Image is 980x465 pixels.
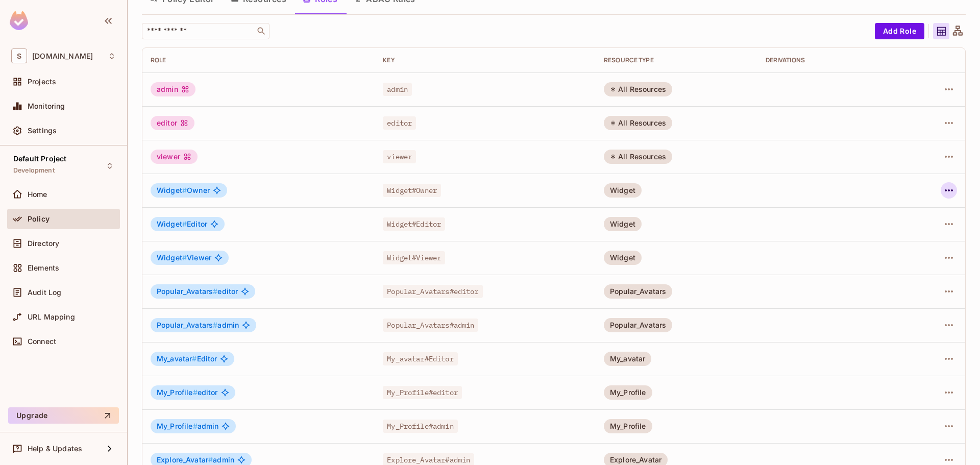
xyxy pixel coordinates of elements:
[157,354,197,363] span: My_avatar
[766,56,895,64] div: Derivations
[28,337,56,346] span: Connect
[28,445,82,453] span: Help & Updates
[157,287,238,296] span: editor
[13,155,66,163] span: Default Project
[151,56,366,64] div: Role
[157,253,187,262] span: Widget
[383,251,445,264] span: Widget#Viewer
[604,352,651,366] div: My_avatar
[13,166,55,175] span: Development
[32,52,93,60] span: Workspace: savameta.com
[157,254,211,262] span: Viewer
[383,319,478,332] span: Popular_Avatars#admin
[157,186,210,194] span: Owner
[383,420,457,433] span: My_Profile#admin
[208,455,213,464] span: #
[383,150,416,163] span: viewer
[28,102,65,110] span: Monitoring
[192,354,197,363] span: #
[151,82,195,96] div: admin
[383,217,445,231] span: Widget#Editor
[157,388,218,397] span: editor
[604,82,672,96] div: All Resources
[28,288,61,297] span: Audit Log
[157,388,198,397] span: My_Profile
[157,422,198,430] span: My_Profile
[157,321,217,329] span: Popular_Avatars
[11,48,27,63] span: S
[213,287,217,296] span: #
[604,251,642,265] div: Widget
[157,287,217,296] span: Popular_Avatars
[604,419,652,433] div: My_Profile
[10,11,28,30] img: SReyMgAAAABJRU5ErkJggg==
[604,116,672,130] div: All Resources
[604,318,672,332] div: Popular_Avatars
[604,284,672,299] div: Popular_Avatars
[383,83,412,96] span: admin
[193,388,198,397] span: #
[604,56,749,64] div: RESOURCE TYPE
[383,116,416,130] span: editor
[182,253,187,262] span: #
[604,150,672,164] div: All Resources
[182,186,187,194] span: #
[383,56,587,64] div: Key
[28,264,59,272] span: Elements
[28,190,47,199] span: Home
[151,150,198,164] div: viewer
[157,321,239,329] span: admin
[604,183,642,198] div: Widget
[28,78,56,86] span: Projects
[157,186,187,194] span: Widget
[604,217,642,231] div: Widget
[383,184,441,197] span: Widget#Owner
[193,422,198,430] span: #
[28,313,75,321] span: URL Mapping
[157,355,217,363] span: Editor
[383,352,457,365] span: My_avatar#Editor
[157,455,213,464] span: Explore_Avatar
[28,215,50,223] span: Policy
[151,116,194,130] div: editor
[157,456,234,464] span: admin
[182,219,187,228] span: #
[875,23,924,39] button: Add Role
[28,127,57,135] span: Settings
[604,385,652,400] div: My_Profile
[28,239,59,248] span: Directory
[383,386,462,399] span: My_Profile#editor
[383,285,482,298] span: Popular_Avatars#editor
[157,220,207,228] span: Editor
[157,422,218,430] span: admin
[213,321,217,329] span: #
[157,219,187,228] span: Widget
[8,407,119,424] button: Upgrade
